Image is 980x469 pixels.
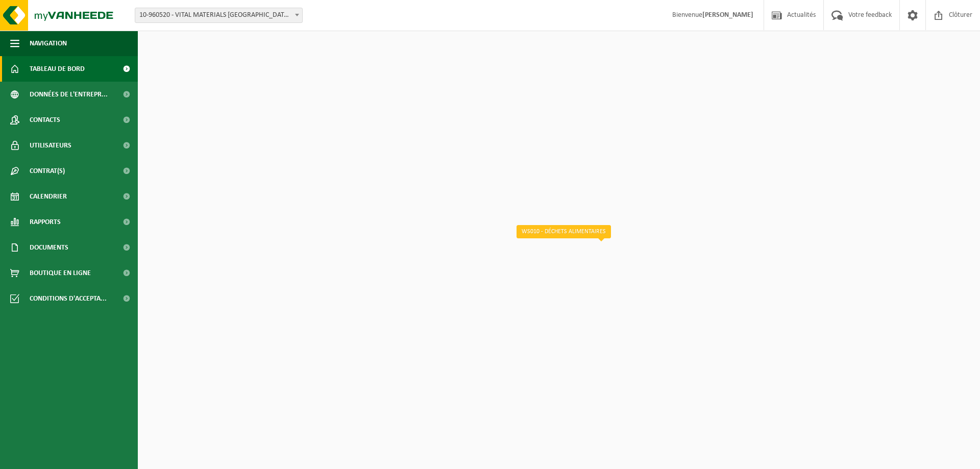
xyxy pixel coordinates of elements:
[30,82,108,107] span: Données de l'entrepr...
[30,158,65,184] span: Contrat(s)
[30,209,61,235] span: Rapports
[30,56,85,82] span: Tableau de bord
[30,133,71,158] span: Utilisateurs
[30,260,91,286] span: Boutique en ligne
[702,11,753,19] strong: [PERSON_NAME]
[135,8,302,22] span: 10-960520 - VITAL MATERIALS BELGIUM S.A. - TILLY
[30,286,107,311] span: Conditions d'accepta...
[30,107,60,133] span: Contacts
[30,184,67,209] span: Calendrier
[135,8,303,23] span: 10-960520 - VITAL MATERIALS BELGIUM S.A. - TILLY
[30,235,68,260] span: Documents
[30,31,67,56] span: Navigation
